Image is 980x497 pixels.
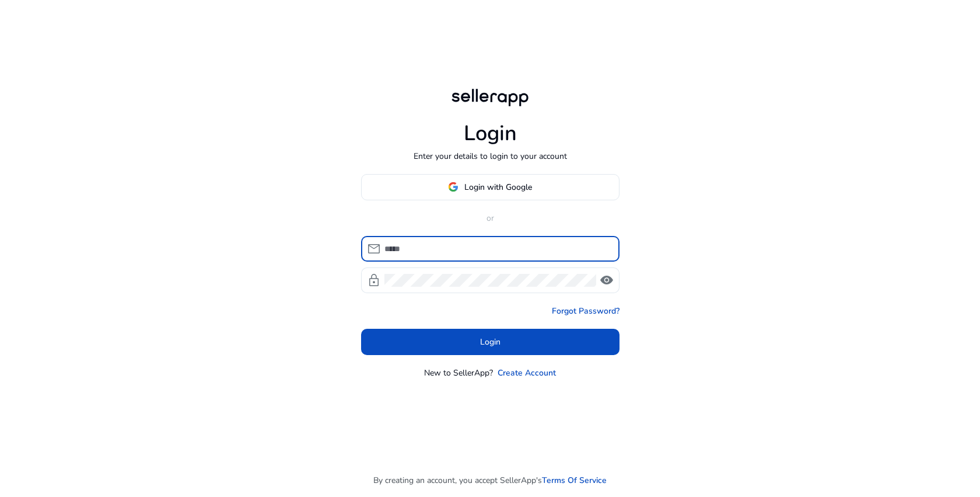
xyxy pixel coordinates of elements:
[542,474,607,486] a: Terms Of Service
[464,181,532,193] span: Login with Google
[361,212,619,224] p: or
[361,329,619,355] button: Login
[498,367,556,379] a: Create Account
[480,336,501,348] span: Login
[361,174,619,200] button: Login with Google
[424,367,493,379] p: New to SellerApp?
[552,305,619,317] a: Forgot Password?
[464,121,517,146] h1: Login
[448,182,459,192] img: google-logo.svg
[367,273,381,287] span: lock
[600,273,614,287] span: visibility
[367,242,381,256] span: mail
[414,150,567,162] p: Enter your details to login to your account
